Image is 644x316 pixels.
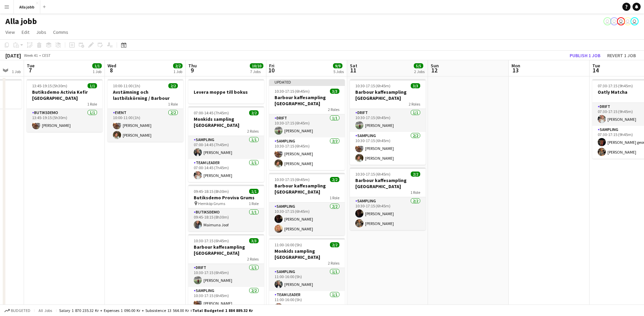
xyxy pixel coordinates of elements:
app-user-avatar: Emil Hasselberg [617,17,625,25]
a: View [3,28,18,37]
app-user-avatar: Stina Dahl [630,17,639,25]
button: Alla jobb [14,0,40,14]
button: Budgeted [3,307,31,314]
button: Revert 1 job [604,51,639,60]
app-user-avatar: Hedda Lagerbielke [603,17,612,25]
button: Publish 1 job [567,51,603,60]
span: Total Budgeted 1 884 889.32 kr [192,308,253,313]
div: Salary 1 870 235.32 kr + Expenses 1 090.00 kr + Subsistence 13 564.00 kr = [59,308,253,313]
span: Jobs [36,29,46,35]
app-user-avatar: Hedda Lagerbielke [610,17,618,25]
a: Comms [50,28,71,37]
a: Edit [19,28,32,37]
span: View [5,29,15,35]
div: CEST [42,53,51,58]
span: Budgeted [11,308,30,313]
a: Jobs [33,28,49,37]
span: All jobs [37,308,53,313]
h1: Alla jobb [5,16,37,26]
span: Comms [53,29,68,35]
span: Edit [22,29,29,35]
div: [DATE] [5,52,21,59]
app-user-avatar: August Löfgren [624,17,632,25]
